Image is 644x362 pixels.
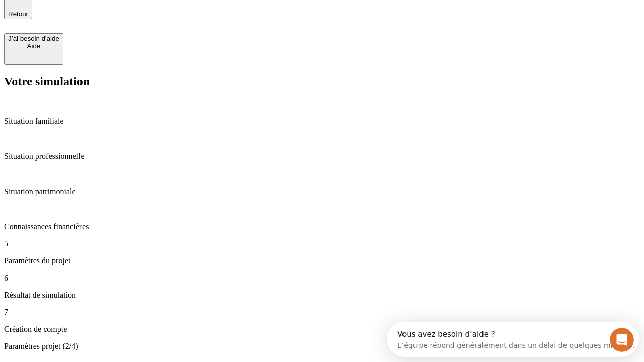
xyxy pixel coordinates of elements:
div: L’équipe répond généralement dans un délai de quelques minutes. [11,17,248,27]
p: Création de compte [4,325,640,334]
p: Paramètres du projet [4,256,640,265]
button: J’ai besoin d'aideAide [4,33,63,65]
p: 7 [4,308,640,317]
div: Vous avez besoin d’aide ? [11,9,248,17]
div: Aide [8,42,59,50]
p: Connaissances financières [4,222,640,231]
p: 5 [4,239,640,248]
iframe: Intercom live chat discovery launcher [387,322,639,357]
p: Situation familiale [4,117,640,126]
p: Situation professionnelle [4,152,640,161]
div: Ouvrir le Messenger Intercom [4,4,277,32]
span: Retour [8,10,28,18]
iframe: Intercom live chat [610,328,634,352]
div: J’ai besoin d'aide [8,35,59,42]
p: Paramètres projet (2/4) [4,342,640,351]
h2: Votre simulation [4,75,640,88]
p: 6 [4,274,640,283]
p: Situation patrimoniale [4,187,640,196]
p: Résultat de simulation [4,291,640,300]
